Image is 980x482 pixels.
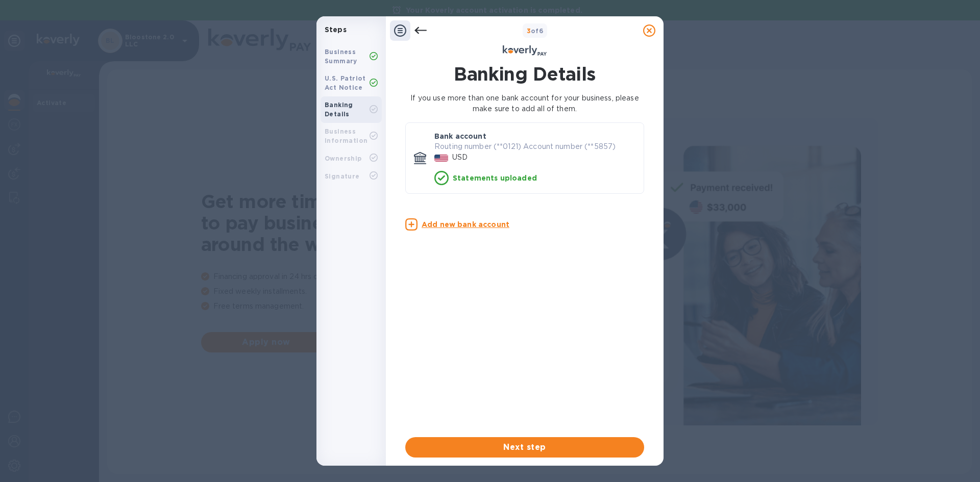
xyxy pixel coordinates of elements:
p: Bank account [434,131,486,141]
span: 1 [517,27,520,35]
b: 1 - 3 years [405,220,442,229]
b: Ownership [325,155,362,162]
p: USD [452,152,468,163]
span: Next step [413,441,636,453]
b: Steps [325,26,347,34]
p: Statements uploaded [453,173,537,183]
b: Banking Details [325,101,353,118]
b: Signature [325,172,360,180]
img: USD [434,155,448,162]
b: Business Summary [325,48,357,65]
b: of 6 [517,27,532,35]
b: Time in business [405,208,464,216]
b: Business type [405,141,454,149]
b: $1,000,000 - $5,000,000 per year [405,187,540,195]
h1: Business Summary [440,63,609,89]
p: Routing number (**0121) Account number (**5857) [434,141,635,152]
b: Business Information [325,128,367,144]
button: Next step [405,437,644,458]
b: Legal business name [405,107,480,114]
b: Annual business revenue [405,175,493,183]
input: Enter legal business name [405,116,644,132]
b: Limited Liability Company (LLC) [405,153,528,161]
b: U.S. Patriot Act Notice [325,74,366,91]
p: If you use more than one bank account for your business, please make sure to add all of them. [405,93,644,114]
h1: Banking Details [405,63,644,85]
span: 3 [527,27,531,35]
b: of 6 [527,27,544,35]
u: Add new bank account [422,220,509,229]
